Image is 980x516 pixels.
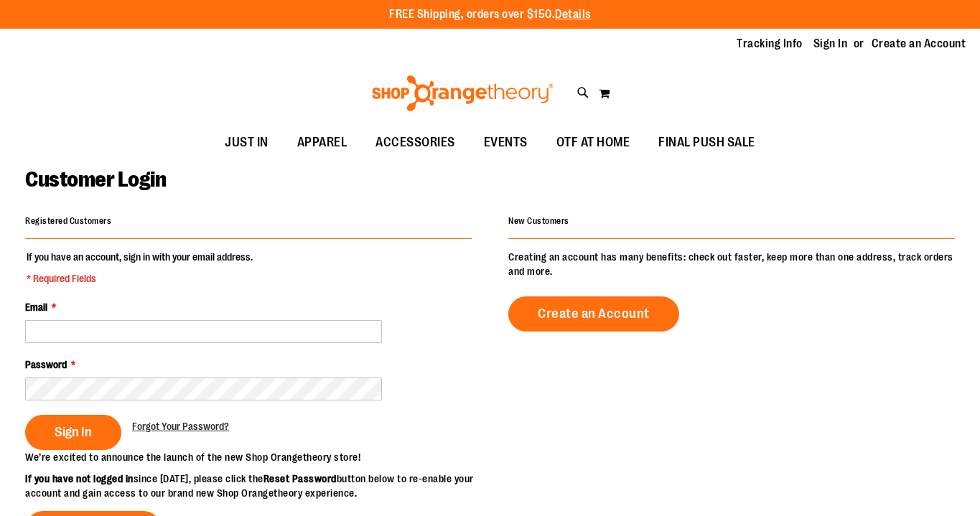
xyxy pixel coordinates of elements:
span: Sign In [55,424,92,440]
a: APPAREL [283,126,362,159]
span: Password [25,359,67,370]
span: Email [25,301,47,313]
span: * Required Fields [27,271,253,286]
span: OTF AT HOME [556,126,630,159]
legend: If you have an account, sign in with your email address. [25,250,254,286]
span: APPAREL [297,126,347,159]
img: Shop Orangetheory [370,75,556,111]
p: We’re excited to announce the launch of the new Shop Orangetheory store! [25,450,490,464]
p: FREE Shipping, orders over $150. [389,6,591,23]
a: Create an Account [872,36,966,52]
span: Customer Login [25,167,166,192]
strong: Reset Password [263,473,337,484]
p: since [DATE], please click the button below to re-enable your account and gain access to our bran... [25,472,490,500]
button: Sign In [25,415,121,450]
strong: Registered Customers [25,216,111,226]
span: Forgot Your Password? [132,421,229,432]
a: FINAL PUSH SALE [644,126,770,159]
p: Creating an account has many benefits: check out faster, keep more than one address, track orders... [508,250,955,278]
a: ACCESSORIES [361,126,470,159]
span: Create an Account [538,306,650,322]
strong: New Customers [508,216,569,226]
strong: If you have not logged in [25,473,134,484]
span: EVENTS [484,126,528,159]
a: Sign In [813,36,848,52]
a: JUST IN [210,126,283,159]
span: ACCESSORIES [375,126,455,159]
a: Details [555,8,591,21]
span: JUST IN [225,126,269,159]
a: Tracking Info [737,36,803,52]
a: Create an Account [508,296,679,332]
a: EVENTS [470,126,542,159]
span: FINAL PUSH SALE [658,126,755,159]
a: Forgot Your Password? [132,419,229,433]
a: OTF AT HOME [542,126,645,159]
